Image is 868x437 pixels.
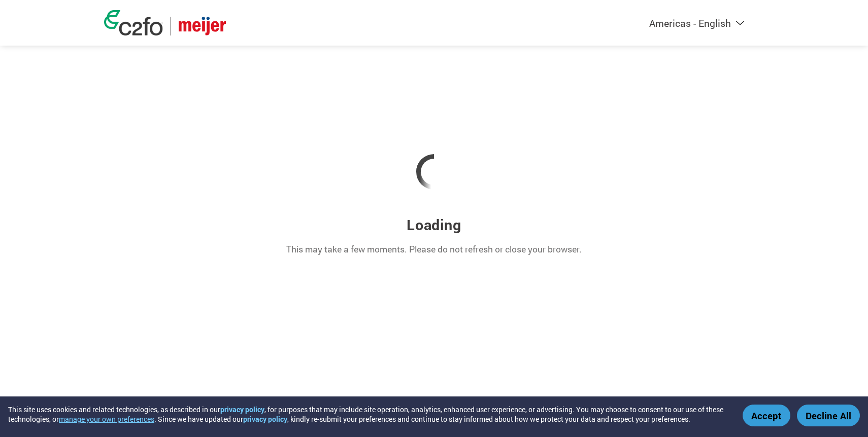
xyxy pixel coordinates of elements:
img: Meijer [179,17,226,35]
h3: Loading [407,215,461,234]
a: privacy policy [220,405,264,414]
div: This site uses cookies and related technologies, as described in our , for purposes that may incl... [8,405,728,424]
img: c2fo logo [104,10,163,35]
a: privacy policy [243,414,287,424]
p: This may take a few moments. Please do not refresh or close your browser. [286,243,582,256]
button: Decline All [797,405,860,426]
button: Accept [743,405,790,426]
button: manage your own preferences [59,414,154,424]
